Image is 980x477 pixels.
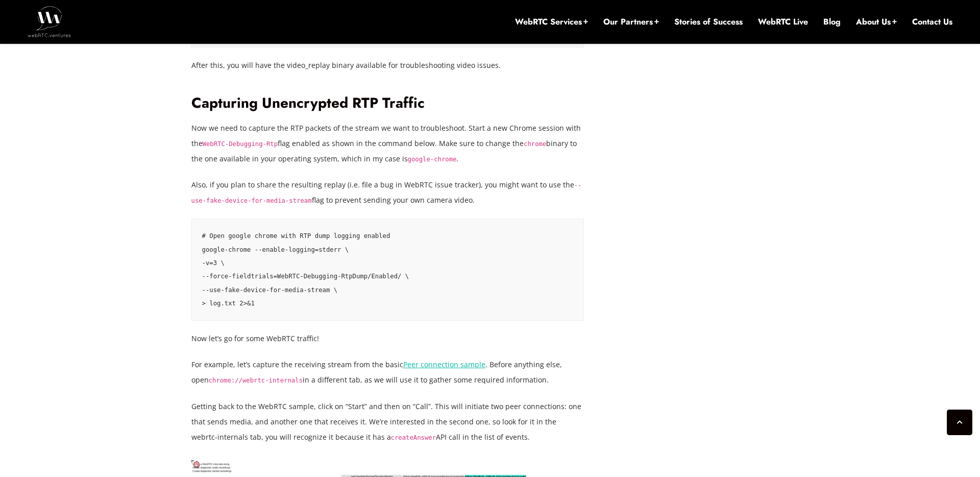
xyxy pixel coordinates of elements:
p: Also, if you plan to share the resulting replay (i.e. file a bug in WebRTC issue tracker), you mi... [191,177,584,208]
code: chrome://webrtc-internals [209,377,303,384]
h2: Capturing Unencrypted RTP Traffic [191,94,584,112]
p: After this, you will have the video_replay binary available for troubleshooting video issues. [191,58,584,73]
code: chrome [524,140,546,148]
a: WebRTC Services [515,16,588,28]
a: Our Partners [603,16,659,28]
p: Now we need to capture the RTP packets of the stream we want to troubleshoot. Start a new Chrome ... [191,121,584,166]
a: Contact Us [912,16,952,28]
code: google-chrome [408,156,457,163]
code: # Open google chrome with RTP dump logging enabled google-chrome --enable-logging=stderr \ -v=3 \... [202,232,409,307]
code: createAnswer [391,434,436,441]
a: WebRTC Live [758,16,808,28]
p: Getting back to the WebRTC sample, click on “Start” and then on “Call”. This will initiate two pe... [191,399,584,445]
a: About Us [856,16,897,28]
img: WebRTC.ventures [28,6,71,37]
a: Stories of Success [674,16,743,28]
code: WebRTC-Debugging-Rtp [203,140,278,148]
p: For example, let’s capture the receiving stream from the basic . Before anything else, open in a ... [191,357,584,388]
p: Now let’s go for some WebRTC traffic! [191,331,584,346]
a: Blog [823,16,841,28]
a: Peer connection sample [403,360,485,369]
